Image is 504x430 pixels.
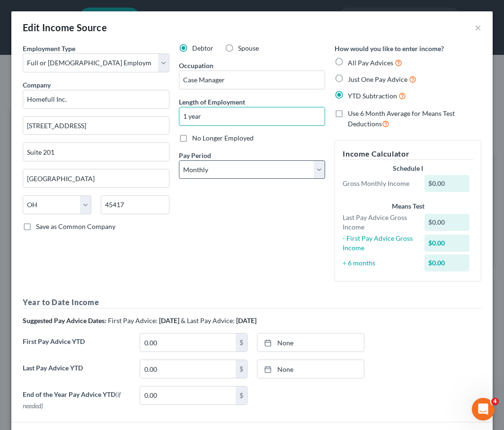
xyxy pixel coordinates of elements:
[159,316,179,325] strong: [DATE]
[23,143,169,161] input: Unit, Suite, etc...
[338,179,419,188] div: Gross Monthly Income
[257,333,364,351] a: None
[343,202,473,211] div: Means Test
[181,316,235,325] span: & Last Pay Advice:
[23,90,169,109] input: Search company by name...
[101,195,169,214] input: Enter zip...
[140,386,235,404] input: 0.00
[192,44,213,52] span: Debtor
[472,398,495,421] iframe: Intercom live chat
[348,92,397,100] span: YTD Subtraction
[23,316,106,325] strong: Suggested Pay Advice Dates:
[348,59,393,67] span: All Pay Advices
[338,258,419,268] div: ÷ 6 months
[424,175,469,192] div: $0.00
[179,97,245,107] label: Length of Employment
[424,214,469,231] div: $0.00
[348,109,455,128] span: Use 6 Month Average for Means Test Deductions
[108,316,158,325] span: First Pay Advice:
[424,235,469,252] div: $0.00
[18,333,135,360] label: First Pay Advice YTD
[343,148,473,160] h5: Income Calculator
[179,61,213,70] label: Occupation
[23,21,107,34] div: Edit Income Source
[338,234,419,253] div: - First Pay Advice Gross Income
[236,386,247,404] div: $
[18,360,135,386] label: Last Pay Advice YTD
[23,44,75,53] span: Employment Type
[338,213,419,232] div: Last Pay Advice Gross Income
[23,297,481,308] h5: Year to Date Income
[179,71,325,89] input: --
[23,390,121,410] span: (if needed)
[18,386,135,414] label: End of the Year Pay Advice YTD
[140,333,235,351] input: 0.00
[236,333,247,351] div: $
[23,117,169,135] input: Enter address...
[192,134,254,142] span: No Longer Employed
[36,222,115,230] span: Save as Common Company
[179,107,325,125] input: ex: 2 years
[238,44,259,52] span: Spouse
[236,316,256,325] strong: [DATE]
[179,151,211,159] span: Pay Period
[475,22,481,33] button: ×
[236,360,247,378] div: $
[23,81,51,89] span: Company
[257,360,364,378] a: None
[335,44,444,53] label: How would you like to enter income?
[424,254,469,272] div: $0.00
[140,360,235,378] input: 0.00
[343,164,473,173] div: Schedule I
[348,75,407,83] span: Just One Pay Advice
[23,169,169,187] input: Enter city...
[491,398,499,405] span: 4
